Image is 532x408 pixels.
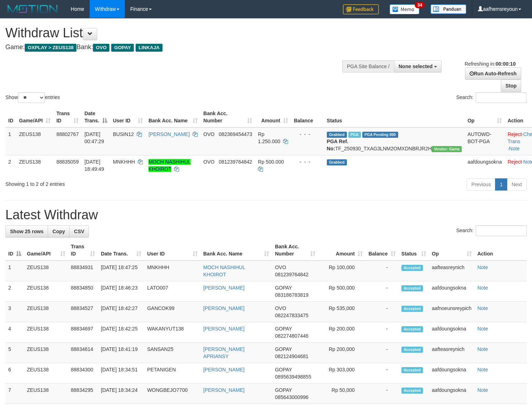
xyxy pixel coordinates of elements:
a: [PERSON_NAME] [149,131,190,137]
th: Amount: activate to sort column ascending [318,240,366,261]
td: ZEUS138 [24,261,68,281]
a: [PERSON_NAME] [203,387,245,393]
span: [DATE] 18:49:49 [84,159,104,172]
span: OVO [203,131,215,137]
span: Grabbed [327,132,347,138]
td: [DATE] 18:47:25 [98,261,144,281]
td: 88834931 [68,261,98,281]
a: [PERSON_NAME] [203,367,245,372]
td: aafdoungsokna [429,384,475,404]
span: OVO [275,305,286,311]
span: GOPAY [275,367,292,372]
a: Note [477,305,488,311]
span: 88835059 [56,159,79,165]
td: ZEUS138 [24,384,68,404]
span: Copy [52,229,65,234]
span: Copy 081239764842 to clipboard [275,272,308,277]
th: Bank Acc. Number: activate to sort column ascending [272,240,318,261]
a: Show 25 rows [5,225,48,238]
img: Feedback.jpg [343,4,379,14]
span: 34 [415,2,424,8]
td: - [366,302,399,322]
span: OVO [93,44,109,52]
span: GOPAY [275,387,292,393]
td: 3 [5,302,24,322]
td: Rp 303,000 [318,363,366,384]
span: Accepted [401,367,423,373]
td: aafdoungsokna [429,281,475,302]
td: 88834614 [68,343,98,363]
label: Show entries [5,92,60,103]
label: Search: [456,92,527,103]
th: Op: activate to sort column ascending [465,107,505,127]
span: Marked by aafsreyleap [348,132,361,138]
td: 88834850 [68,281,98,302]
th: Bank Acc. Number: activate to sort column ascending [201,107,255,127]
button: None selected [394,60,442,72]
th: Balance [291,107,324,127]
span: CSV [74,229,84,234]
a: Copy [48,225,70,238]
h4: Game: Bank: [5,44,348,51]
span: Accepted [401,265,423,271]
a: MOCH NASHIHUL KHOIROT [149,159,190,172]
th: Bank Acc. Name: activate to sort column ascending [201,240,272,261]
td: [DATE] 18:34:51 [98,363,144,384]
a: Next [507,178,527,191]
td: aafdoungsokna [429,322,475,343]
span: Copy 082124904681 to clipboard [275,353,308,359]
td: ZEUS138 [24,343,68,363]
span: Copy 085643000996 to clipboard [275,394,308,400]
span: GOPAY [275,326,292,332]
a: Note [509,146,520,151]
th: Bank Acc. Name: activate to sort column ascending [146,107,201,127]
a: Reject [508,159,522,165]
td: - [366,322,399,343]
span: Show 25 rows [10,229,43,234]
td: 2 [5,281,24,302]
a: Previous [467,178,495,191]
td: [DATE] 18:34:24 [98,384,144,404]
td: ZEUS138 [24,302,68,322]
h1: Latest Withdraw [5,208,527,222]
span: Accepted [401,306,423,312]
td: MNKHHH [144,261,200,281]
td: Rp 50,000 [318,384,366,404]
td: 88834527 [68,302,98,322]
span: MNKHHH [113,159,135,165]
th: Status: activate to sort column ascending [399,240,429,261]
td: ZEUS138 [24,363,68,384]
img: Button%20Memo.svg [390,4,420,14]
a: Note [477,367,488,372]
td: [DATE] 18:42:25 [98,322,144,343]
span: Copy 082274807446 to clipboard [275,333,308,339]
td: ZEUS138 [16,127,53,155]
strong: 00:00:10 [495,61,515,67]
td: LATO007 [144,281,200,302]
div: - - - [294,131,321,138]
td: - [366,343,399,363]
span: PGA Pending [362,132,398,138]
td: - [366,363,399,384]
td: GANCOK99 [144,302,200,322]
th: Trans ID: activate to sort column ascending [53,107,81,127]
div: PGA Site Balance / [342,60,394,72]
span: OVO [203,159,215,165]
span: Refreshing in: [465,61,515,67]
div: - - - [294,158,321,165]
span: OXPLAY > ZEUS138 [25,44,76,52]
td: 1 [5,127,16,155]
th: Amount: activate to sort column ascending [255,107,291,127]
a: Note [477,346,488,352]
td: 1 [5,261,24,281]
td: 6 [5,363,24,384]
td: Rp 500,000 [318,281,366,302]
td: 88834295 [68,384,98,404]
td: - [366,384,399,404]
span: Copy 0895639498855 to clipboard [275,374,311,380]
th: ID: activate to sort column descending [5,240,24,261]
td: Rp 535,000 [318,302,366,322]
a: Stop [501,80,521,92]
b: PGA Ref. No: [327,139,348,151]
span: Grabbed [327,159,347,165]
